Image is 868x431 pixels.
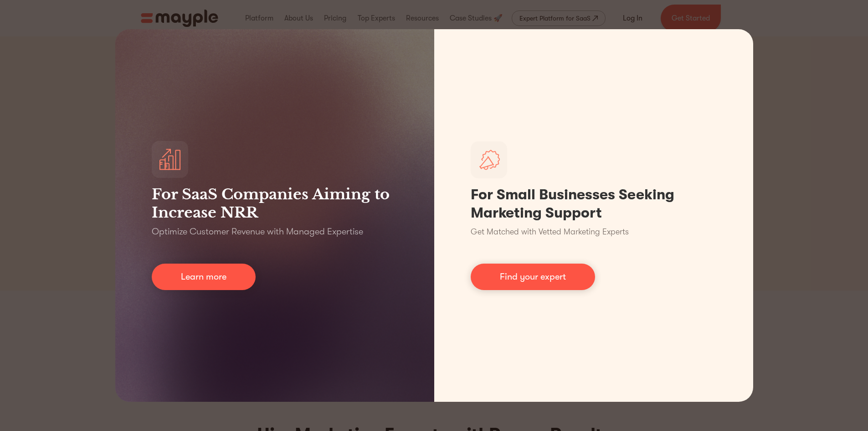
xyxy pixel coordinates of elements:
a: Learn more [152,264,256,290]
h1: For Small Businesses Seeking Marketing Support [471,186,717,222]
a: Find your expert [471,264,595,290]
h3: For SaaS Companies Aiming to Increase NRR [152,185,398,222]
p: Get Matched with Vetted Marketing Experts [471,226,629,238]
p: Optimize Customer Revenue with Managed Expertise [152,225,363,238]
